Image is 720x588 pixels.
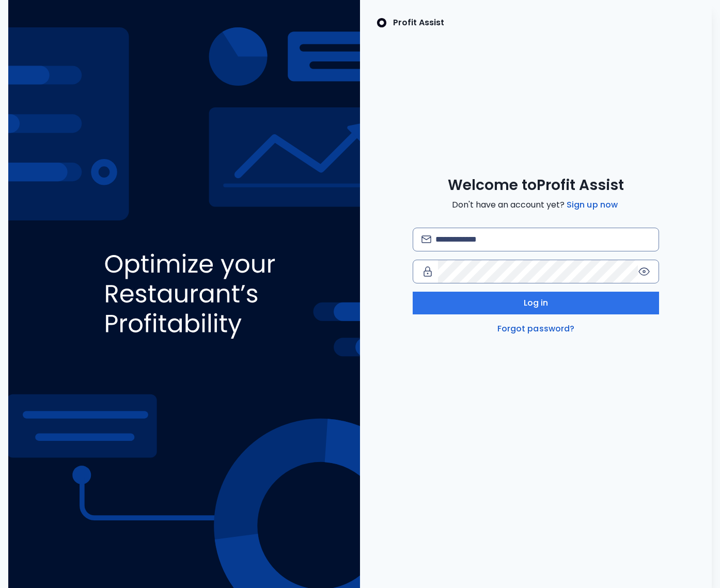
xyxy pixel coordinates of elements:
span: Welcome to Profit Assist [448,176,624,195]
span: Log in [524,297,549,309]
img: SpotOn Logo [377,17,387,29]
p: Profit Assist [393,17,444,29]
a: Sign up now [565,199,620,211]
button: Log in [413,292,659,314]
span: Don't have an account yet? [452,199,620,211]
a: Forgot password? [495,323,577,335]
img: email [421,235,431,243]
